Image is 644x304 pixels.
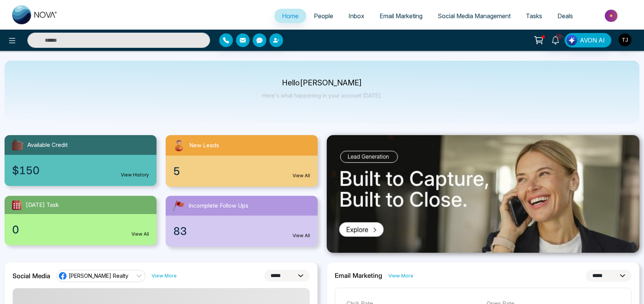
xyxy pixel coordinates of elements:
[314,12,333,20] span: People
[69,272,128,279] span: [PERSON_NAME] Realty
[274,9,306,23] a: Home
[172,138,186,153] img: newLeads.svg
[11,138,24,152] img: availableCredit.svg
[12,162,40,178] span: $150
[306,9,341,23] a: People
[27,141,68,150] span: Available Credit
[26,201,59,209] span: [DATE] Task
[121,172,149,178] a: View History
[172,199,185,213] img: followUps.svg
[161,135,322,187] a: New Leads5View All
[293,232,310,239] a: View All
[550,9,581,23] a: Deals
[12,5,58,24] img: Nova CRM Logo
[555,33,562,40] span: 10+
[430,9,518,23] a: Social Media Management
[546,33,565,46] a: 10+
[557,12,573,20] span: Deals
[619,33,631,46] img: User Avatar
[11,199,23,211] img: todayTask.svg
[518,9,550,23] a: Tasks
[335,272,382,279] h2: Email Marketing
[189,141,219,150] span: New Leads
[388,272,413,279] a: View More
[327,135,640,253] img: .
[380,12,422,20] span: Email Marketing
[584,7,639,24] img: Market-place.gif
[262,92,382,99] p: Here's what happening in your account [DATE].
[580,36,605,45] span: AVON AI
[526,12,542,20] span: Tasks
[372,9,430,23] a: Email Marketing
[12,222,19,238] span: 0
[188,202,248,210] span: Incomplete Follow Ups
[565,33,611,47] button: AVON AI
[173,163,180,179] span: 5
[566,35,577,46] img: Lead Flow
[13,272,50,280] h2: Social Media
[161,196,322,247] a: Incomplete Follow Ups83View All
[282,12,299,20] span: Home
[262,80,382,86] p: Hello [PERSON_NAME]
[438,12,511,20] span: Social Media Management
[131,231,149,238] a: View All
[341,9,372,23] a: Inbox
[152,272,177,279] a: View More
[348,12,364,20] span: Inbox
[293,172,310,179] a: View All
[173,223,187,239] span: 83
